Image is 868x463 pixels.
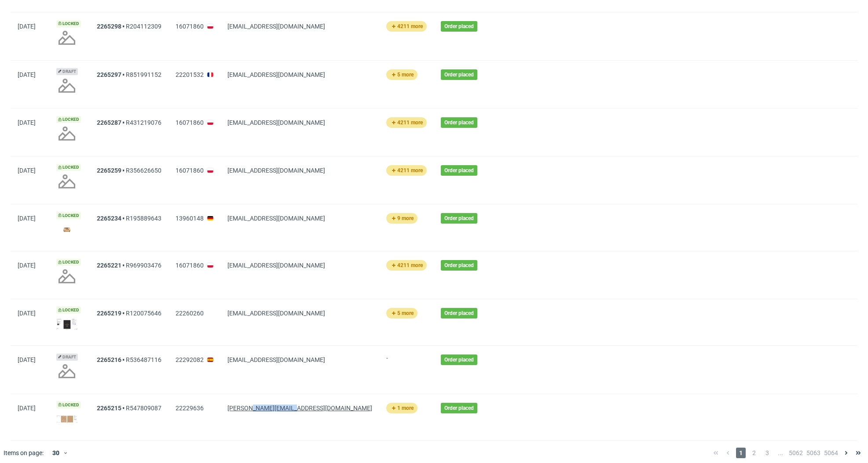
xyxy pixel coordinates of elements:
[56,415,77,423] img: version_two_editor_design.png
[176,71,204,78] span: 22201532
[56,171,77,192] img: no_design.png
[18,215,36,222] span: [DATE]
[18,167,36,174] span: [DATE]
[126,167,161,174] a: R356626650
[56,212,81,219] span: Locked
[97,310,121,317] a: 2265219
[126,405,161,412] a: R547809087
[56,27,77,48] img: no_design.png
[386,117,427,128] button: 4211 more
[176,356,204,363] span: 22292082
[789,448,803,458] span: 5062
[227,23,325,30] span: [EMAIL_ADDRESS][DOMAIN_NAME]
[176,310,204,317] span: 22260260
[18,262,36,269] span: [DATE]
[824,448,838,458] span: 5064
[18,310,36,317] span: [DATE]
[444,310,474,317] span: Order placed
[97,23,121,30] a: 2265298
[18,405,36,412] span: [DATE]
[386,69,418,80] button: 5 more
[386,260,427,271] button: 4211 more
[126,215,161,222] a: R195889643
[97,119,121,126] a: 2265287
[18,356,36,363] span: [DATE]
[56,361,77,382] img: no_design.png
[126,262,161,269] a: R969903476
[126,356,161,363] a: R536487116
[444,262,474,269] span: Order placed
[56,123,77,144] img: no_design.png
[386,354,427,383] span: -
[444,71,474,78] span: Order placed
[227,262,325,269] span: [EMAIL_ADDRESS][DOMAIN_NAME]
[176,215,204,222] span: 13960148
[386,21,427,32] button: 4211 more
[749,448,759,458] span: 2
[227,215,325,222] span: [EMAIL_ADDRESS][DOMAIN_NAME]
[97,356,121,363] a: 2265216
[386,403,418,413] button: 1 more
[126,119,161,126] a: R431219076
[18,71,36,78] span: [DATE]
[47,447,63,459] div: 30
[444,23,474,30] span: Order placed
[18,23,36,30] span: [DATE]
[97,215,121,222] a: 2265234
[97,262,121,269] a: 2265221
[56,68,78,75] span: Draft
[176,167,204,174] span: 16071860
[444,167,474,174] span: Order placed
[444,215,474,222] span: Order placed
[444,356,474,363] span: Order placed
[227,119,325,126] span: [EMAIL_ADDRESS][DOMAIN_NAME]
[56,354,78,361] span: Draft
[97,71,121,78] a: 2265297
[56,116,81,123] span: Locked
[56,266,77,287] img: no_design.png
[176,23,204,30] span: 16071860
[762,448,772,458] span: 3
[176,119,204,126] span: 16071860
[97,167,121,174] a: 2265259
[444,405,474,412] span: Order placed
[97,405,121,412] a: 2265215
[56,75,77,96] img: no_design.png
[227,167,325,174] span: [EMAIL_ADDRESS][DOMAIN_NAME]
[386,165,427,176] button: 4211 more
[227,405,372,412] span: [PERSON_NAME][EMAIL_ADDRESS][DOMAIN_NAME]
[444,119,474,126] span: Order placed
[176,262,204,269] span: 16071860
[386,213,418,224] button: 9 more
[4,449,44,457] span: Items on page:
[736,448,746,458] span: 1
[56,20,81,27] span: Locked
[227,356,325,363] span: [EMAIL_ADDRESS][DOMAIN_NAME]
[56,164,81,171] span: Locked
[227,310,325,317] span: [EMAIL_ADDRESS][DOMAIN_NAME]
[176,405,204,412] span: 22229636
[56,402,81,409] span: Locked
[18,119,36,126] span: [DATE]
[776,448,785,458] span: ...
[56,318,77,330] img: version_two_editor_design.png
[126,310,161,317] a: R120075646
[126,71,161,78] a: R851991152
[227,71,325,78] span: [EMAIL_ADDRESS][DOMAIN_NAME]
[126,23,161,30] a: R204112309
[806,448,820,458] span: 5063
[56,307,81,314] span: Locked
[386,308,418,318] button: 5 more
[56,259,81,266] span: Locked
[56,224,77,235] img: version_two_editor_design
